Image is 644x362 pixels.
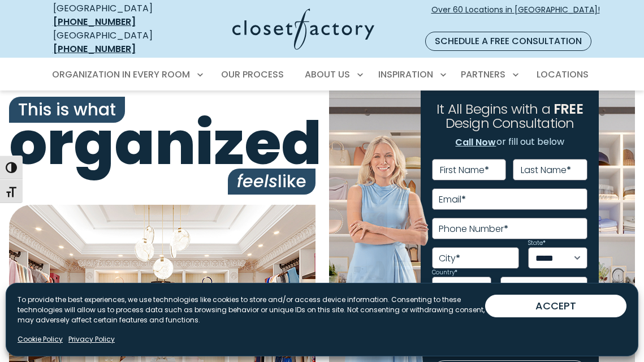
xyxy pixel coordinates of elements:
i: feels [237,169,278,193]
span: like [228,169,315,195]
span: organized [9,114,315,173]
span: Organization in Every Room [52,68,190,81]
span: Our Process [221,68,284,81]
nav: Primary Menu [44,59,600,90]
div: [GEOGRAPHIC_DATA] [53,29,176,56]
span: Partners [461,68,505,81]
p: To provide the best experiences, we use technologies like cookies to store and/or access device i... [18,295,485,325]
span: Locations [537,68,589,81]
a: [PHONE_NUMBER] [53,15,136,28]
button: ACCEPT [485,295,626,317]
span: Over 60 Locations in [GEOGRAPHIC_DATA]! [431,4,600,28]
span: This is what [9,97,125,123]
span: About Us [305,68,350,81]
a: [PHONE_NUMBER] [53,42,136,55]
a: Cookie Policy [18,334,63,344]
a: Schedule a Free Consultation [425,32,591,51]
img: Closet Factory Logo [232,8,374,50]
div: [GEOGRAPHIC_DATA] [53,2,176,29]
a: Privacy Policy [68,334,115,344]
span: Inspiration [378,68,433,81]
